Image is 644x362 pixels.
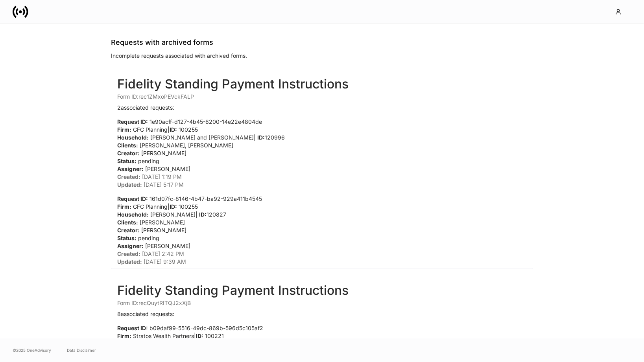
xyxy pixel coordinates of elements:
p: [PERSON_NAME] [118,219,349,226]
p: [DATE] 5:17 PM [118,181,349,189]
p: b09daf99-5516-49dc-869b-596d5c105af2 [118,324,349,332]
p: Form ID: rec1ZMxoPEVckFALP [118,93,349,101]
strong: Request ID: [118,195,148,202]
p: 161d07fc-8146-4b47-ba92-929a411b4545 [118,195,349,203]
h4: Requests with archived forms [111,38,533,47]
p: 8 associated requests: [118,310,349,318]
p: [PERSON_NAME] and [PERSON_NAME] | 120996 [118,134,349,141]
p: pending [118,157,349,165]
strong: Creator: [118,227,140,233]
strong: Updated: [118,258,142,265]
p: [PERSON_NAME] [118,149,349,157]
strong: ID: [199,211,207,218]
strong: Status: [118,158,137,164]
p: GFC Planning | 100255 [118,203,349,211]
h2: Fidelity Standing Payment Instructions [118,75,349,93]
p: Form ID: recQuytRITQJ2xXjB [118,299,349,307]
strong: Clients: [118,219,138,226]
p: 1e90acff-d127-4b45-8200-14e22e4804de [118,118,349,126]
strong: Request ID: [118,325,148,331]
p: [PERSON_NAME] [118,165,349,173]
strong: Assigner: [118,165,144,172]
strong: Created: [118,250,141,257]
strong: ID: [170,203,177,210]
p: [DATE] 2:42 PM [118,250,349,258]
strong: Firm: [118,126,132,133]
strong: Household: [118,134,149,141]
p: Stratos Wealth Partners | 100221 [118,332,349,340]
p: GFC Planning | 100255 [118,126,349,134]
span: © 2025 OneAdvisory [13,347,51,353]
p: Incomplete requests associated with archived forms. [111,47,533,60]
strong: Firm: [118,333,132,339]
p: [PERSON_NAME] [118,226,349,234]
strong: ID: [196,333,204,339]
p: [PERSON_NAME] | 120827 [118,211,349,219]
strong: Request ID: [118,118,148,125]
strong: Updated: [118,181,142,188]
h2: Fidelity Standing Payment Instructions [118,282,349,299]
p: [DATE] 9:39 AM [118,258,349,266]
strong: Status: [118,235,137,241]
strong: Clients: [118,142,138,149]
p: [DATE] 1:19 PM [118,173,349,181]
strong: Assigner: [118,243,144,249]
p: [PERSON_NAME] [118,242,349,250]
p: [PERSON_NAME], [PERSON_NAME] [118,141,349,149]
p: pending [118,234,349,242]
strong: ID: [258,134,265,141]
a: Data Disclaimer [67,347,96,353]
strong: Household: [118,211,149,218]
p: 2 associated requests: [118,104,349,112]
strong: ID: [170,126,177,133]
strong: Creator: [118,150,140,156]
strong: Created: [118,173,141,180]
strong: Firm: [118,203,132,210]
